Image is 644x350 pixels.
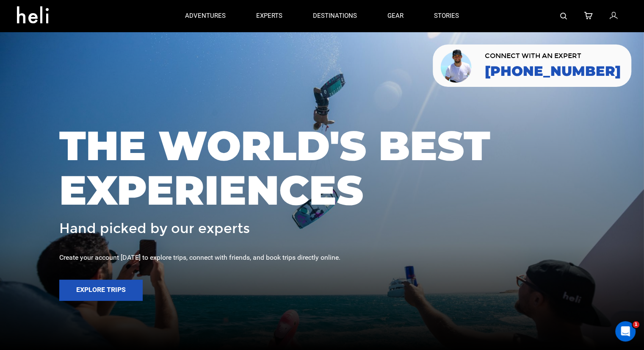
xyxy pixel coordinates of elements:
div: Create your account [DATE] to explore trips, connect with friends, and book trips directly online. [59,253,585,263]
button: Explore Trips [59,280,143,301]
span: THE WORLD'S BEST EXPERIENCES [59,123,585,213]
span: CONNECT WITH AN EXPERT [485,53,621,59]
p: experts [256,11,282,20]
span: Hand picked by our experts [59,221,250,236]
iframe: Intercom live chat [615,321,636,342]
span: 1 [633,321,639,328]
p: destinations [313,11,357,20]
img: search-bar-icon.svg [560,13,567,19]
p: adventures [185,11,226,20]
a: [PHONE_NUMBER] [485,64,621,79]
img: contact our team [439,48,474,83]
